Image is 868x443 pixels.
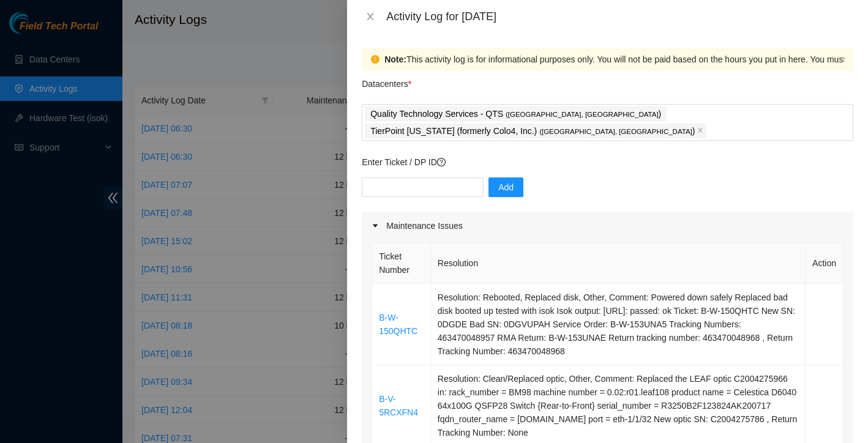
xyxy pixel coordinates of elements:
th: Resolution [431,243,806,284]
p: Quality Technology Services - QTS ) [370,107,661,121]
td: Resolution: Rebooted, Replaced disk, Other, Comment: Powered down safely Replaced bad disk booted... [431,284,806,365]
p: Datacenters [362,71,411,91]
div: Maintenance Issues [362,212,853,240]
span: close [697,127,703,135]
span: ( [GEOGRAPHIC_DATA], [GEOGRAPHIC_DATA] [539,128,692,135]
span: caret-right [372,222,379,229]
a: B-V-5RCXFN4 [379,394,418,417]
span: close [365,12,375,21]
span: ( [GEOGRAPHIC_DATA], [GEOGRAPHIC_DATA] [506,111,659,118]
strong: Note: [384,53,406,66]
button: Add [488,177,523,197]
button: Close [362,11,379,23]
a: B-W-150QHTC [379,313,417,336]
div: Activity Log for [DATE] [386,10,853,23]
span: exclamation-circle [371,55,380,64]
th: Ticket Number [372,243,431,284]
span: Add [498,181,514,194]
p: TierPoint [US_STATE] (formerly Colo4, Inc.) ) [370,124,695,138]
p: Enter Ticket / DP ID [362,155,853,169]
th: Action [806,243,844,284]
span: question-circle [437,158,446,166]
